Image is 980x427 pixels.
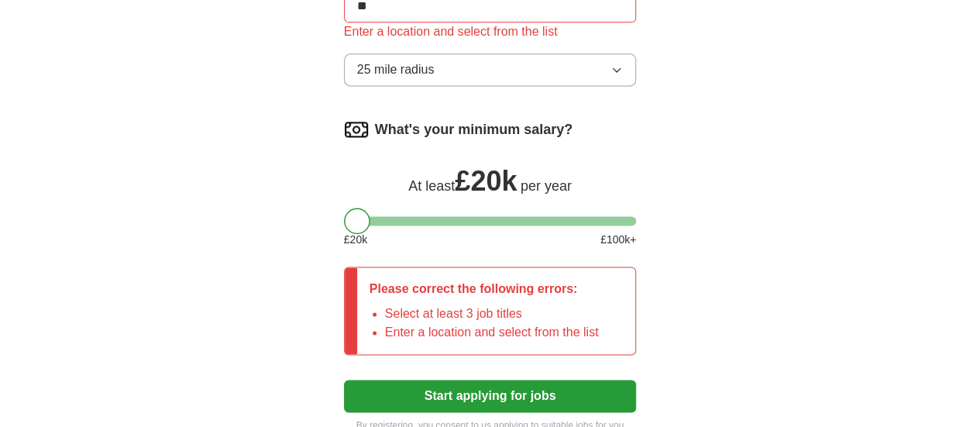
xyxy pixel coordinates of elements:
span: £ 100 k+ [600,232,636,248]
span: At least [408,178,455,194]
img: salary.png [344,117,369,142]
li: Select at least 3 job titles [385,305,599,323]
span: per year [521,178,572,194]
span: 25 mile radius [357,60,435,79]
li: Enter a location and select from the list [385,323,599,342]
span: £ 20k [455,165,517,197]
span: £ 20 k [344,232,367,248]
label: What's your minimum salary? [375,119,573,140]
button: Start applying for jobs [344,380,637,412]
div: Enter a location and select from the list [344,22,637,41]
button: 25 mile radius [344,53,637,86]
p: Please correct the following errors: [370,280,599,298]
